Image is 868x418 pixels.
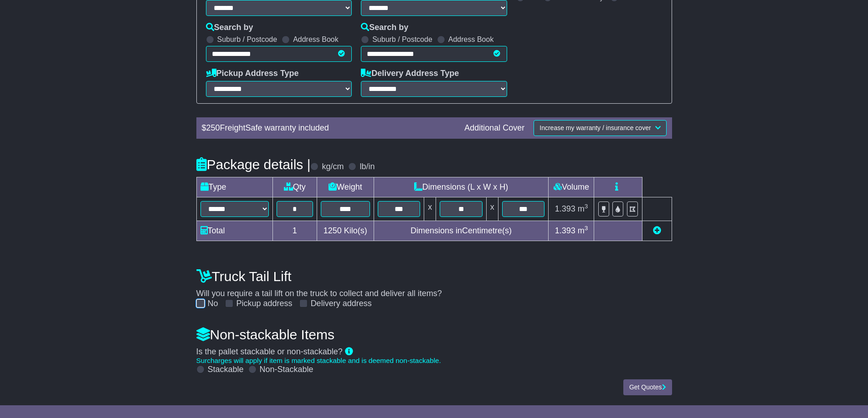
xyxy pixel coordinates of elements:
button: Get Quotes [623,379,672,395]
td: x [486,197,498,221]
label: Suburb / Postcode [217,35,277,44]
label: No [208,299,218,309]
label: kg/cm [322,162,344,172]
button: Increase my warranty / insurance cover [534,120,666,136]
label: Delivery address [311,299,372,309]
td: x [424,197,436,221]
span: Increase my warranty / insurance cover [539,124,651,131]
h4: Non-stackable Items [196,327,672,342]
div: Additional Cover [460,123,529,133]
label: Search by [361,23,408,33]
span: 1.393 [555,226,575,235]
span: 1250 [324,226,342,235]
label: Pickup address [236,299,293,309]
td: Dimensions (L x W x H) [374,177,549,197]
sup: 3 [585,203,588,210]
label: Address Book [448,35,494,44]
label: Pickup Address Type [206,69,299,79]
span: m [578,204,588,213]
label: Search by [206,23,253,33]
h4: Truck Tail Lift [196,269,672,284]
sup: 3 [585,225,588,232]
span: 250 [206,123,220,132]
td: Volume [549,177,594,197]
label: Stackable [208,365,244,375]
h4: Package details | [196,157,311,172]
label: Non-Stackable [260,365,313,375]
div: Will you require a tail lift on the truck to collect and deliver all items? [192,264,677,309]
label: Delivery Address Type [361,69,459,79]
div: $ FreightSafe warranty included [197,123,460,133]
a: Add new item [653,226,661,235]
span: m [578,226,588,235]
td: Qty [272,177,317,197]
label: Address Book [293,35,339,44]
td: Kilo(s) [317,221,374,241]
td: 1 [272,221,317,241]
div: Surcharges will apply if item is marked stackable and is deemed non-stackable. [196,357,672,365]
label: lb/in [360,162,375,172]
td: Type [196,177,272,197]
td: Total [196,221,272,241]
td: Dimensions in Centimetre(s) [374,221,549,241]
span: Is the pallet stackable or non-stackable? [196,347,343,356]
label: Suburb / Postcode [372,35,432,44]
td: Weight [317,177,374,197]
span: 1.393 [555,204,575,213]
